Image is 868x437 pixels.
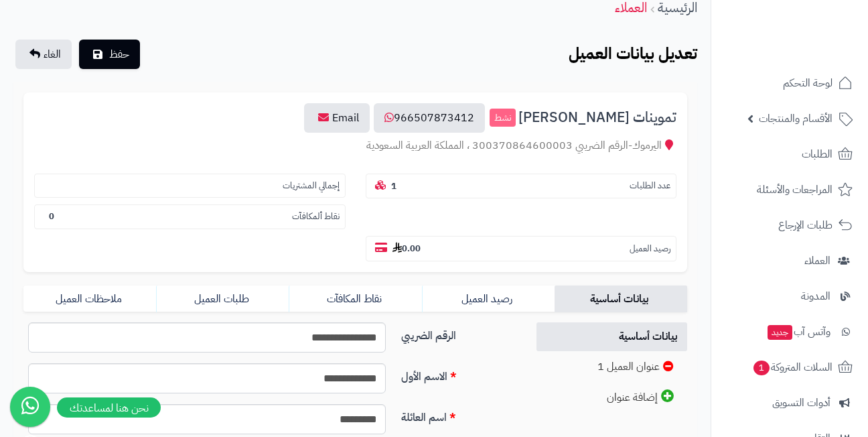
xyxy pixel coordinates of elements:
span: المدونة [801,287,830,306]
span: جديد [768,325,792,340]
a: بيانات أساسية [555,286,687,312]
span: الطلبات [802,145,833,164]
span: لوحة التحكم [783,74,833,92]
button: حفظ [79,40,140,69]
a: 966507873412 [374,103,485,133]
a: عنوان العميل 1 [536,353,687,381]
span: طلبات الإرجاع [778,216,833,235]
img: logo-2.png [777,38,855,66]
span: حفظ [109,46,129,62]
span: الغاء [44,46,61,62]
span: أدوات التسويق [772,393,830,412]
small: عدد الطلبات [630,180,670,192]
label: الاسم الأول [396,363,522,385]
span: 1 [753,361,770,375]
label: الرقم الضريبي [396,322,522,344]
a: السلات المتروكة1 [719,351,860,383]
a: أدوات التسويق [719,387,860,419]
label: اسم العائلة [396,404,522,426]
b: 0.00 [392,242,421,255]
a: رصيد العميل [422,286,555,312]
a: الغاء [15,40,72,69]
span: وآتس آب [766,322,830,341]
b: تعديل بيانات العميل [569,42,697,66]
a: نقاط المكافآت [289,286,421,312]
span: العملاء [804,251,830,270]
b: 0 [49,210,54,223]
a: إضافة عنوان [536,383,687,412]
small: نقاط ألمكافآت [292,210,340,223]
a: ملاحظات العميل [23,286,156,312]
a: لوحة التحكم [719,67,860,99]
a: وآتس آبجديد [719,316,860,348]
small: نشط [490,109,516,127]
a: الطلبات [719,138,860,170]
a: طلبات الإرجاع [719,209,860,241]
span: السلات المتروكة [752,358,833,377]
a: العملاء [719,245,860,277]
a: Email [304,103,370,133]
div: اليرموك-الرقم الضريبي 300370864600003 ، المملكة العربية السعودية [34,138,676,153]
small: إجمالي المشتريات [283,180,340,192]
a: المدونة [719,280,860,312]
a: بيانات أساسية [536,322,687,351]
span: تموينات [PERSON_NAME] [518,110,676,125]
a: طلبات العميل [156,286,289,312]
span: المراجعات والأسئلة [757,180,833,199]
b: 1 [391,180,396,192]
small: رصيد العميل [630,243,670,255]
a: المراجعات والأسئلة [719,174,860,206]
span: الأقسام والمنتجات [759,109,833,128]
